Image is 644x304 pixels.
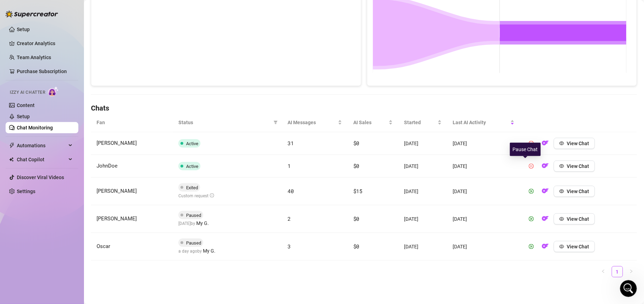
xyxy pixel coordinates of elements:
[629,269,634,274] span: right
[398,178,447,205] td: [DATE]
[542,215,549,222] img: OF
[353,119,387,126] span: AI Sales
[529,164,534,169] span: pause-circle
[186,240,201,246] span: Paused
[559,164,564,169] span: eye
[17,125,53,130] a: Chat Monitoring
[510,143,541,156] div: Pause Chat
[542,188,549,195] img: OF
[6,214,134,226] textarea: Message…
[540,190,551,196] a: OF
[22,57,29,64] div: Profile image for Tanya
[33,229,39,235] button: Upload attachment
[559,141,564,146] span: eye
[20,4,31,15] img: Profile image for Ella
[447,113,520,132] th: Last AI Activity
[447,132,520,155] td: [DATE]
[274,120,278,125] span: filter
[598,266,609,277] li: Previous Page
[11,186,109,221] div: I forwarded this info to our team and will get back to you as soon as I have an update. In the me...
[17,189,35,194] a: Settings
[288,119,337,126] span: AI Messages
[353,162,359,169] span: $0
[109,3,123,16] button: Home
[17,175,64,180] a: Discover Viral Videos
[540,165,551,170] a: OF
[186,213,201,218] span: Paused
[540,161,551,172] button: OF
[123,3,135,15] div: Close
[11,229,16,235] button: Emoji picker
[554,138,595,149] button: View Chat
[9,157,14,162] img: Chat Copilot
[554,241,595,252] button: View Chat
[17,27,30,32] a: Setup
[554,213,595,225] button: View Chat
[10,89,45,96] span: Izzy AI Chatter
[353,188,362,195] span: $15
[11,76,109,97] div: Hey, You have this issue because your products are DRM-protected.
[559,244,564,249] span: eye
[559,189,564,194] span: eye
[612,267,623,277] a: 1
[5,3,18,16] button: go back
[17,102,35,108] a: Content
[540,142,551,148] a: OF
[348,113,398,132] th: AI Sales
[6,72,115,135] div: Hey,You have this issue because your products are DRM-protected.DRM-protected media isn’t support...
[529,141,534,146] span: pause-circle
[6,10,58,17] img: logo-BBDzfeDw.svg
[17,38,73,49] a: Creator Analytics
[17,140,66,151] span: Automations
[540,245,551,251] a: OF
[567,189,589,194] span: View Chat
[17,114,30,119] a: Setup
[598,266,609,277] button: left
[353,215,359,222] span: $0
[398,233,447,261] td: [DATE]
[612,266,623,277] li: 1
[31,57,118,64] div: [PERSON_NAME] joined the conversation
[398,205,447,233] td: [DATE]
[540,138,551,149] button: OF
[34,9,48,16] p: Active
[97,243,110,249] span: Oscar
[567,163,589,169] span: View Chat
[288,140,293,147] span: 31
[540,241,551,252] button: OF
[529,217,534,221] span: play-circle
[620,280,637,297] iframe: Intercom live chat
[288,243,291,250] span: 3
[559,217,564,221] span: eye
[178,193,214,198] span: Custom request
[178,221,209,226] span: [DATE] by
[540,213,551,225] button: OF
[542,140,549,147] img: OF
[91,113,173,132] th: Fan
[398,113,447,132] th: Started
[554,161,595,172] button: View Chat
[97,215,137,222] span: [PERSON_NAME]
[567,216,589,222] span: View Chat
[6,182,115,225] div: I forwarded this info to our team and will get back to you as soon as I have an update. In the me...
[353,140,359,147] span: $0
[48,86,59,97] img: AI Chatter
[17,69,67,74] a: Purchase Subscription
[6,182,134,238] div: Ella says…
[6,72,134,141] div: Tanya says…
[453,119,509,126] span: Last AI Activity
[97,140,137,146] span: [PERSON_NAME]
[542,243,549,250] img: OF
[6,141,134,182] div: My says…
[196,219,209,227] span: My G.
[626,266,637,277] button: right
[97,188,137,194] span: [PERSON_NAME]
[554,186,595,197] button: View Chat
[22,229,28,235] button: Gif picker
[186,185,198,190] span: Exited
[11,97,109,131] div: DRM-protected media isn’t supported at the moment. To describe protected media files, please disa...
[288,162,291,169] span: 1
[540,218,551,223] a: OF
[288,215,291,222] span: 2
[398,155,447,178] td: [DATE]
